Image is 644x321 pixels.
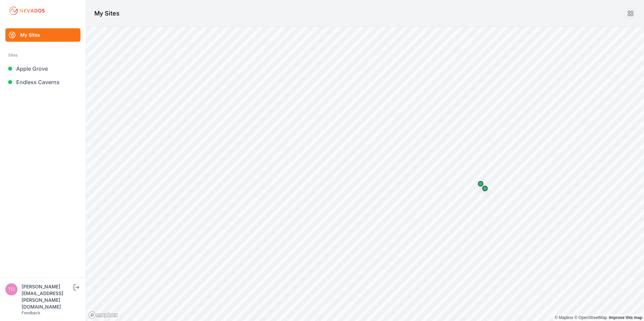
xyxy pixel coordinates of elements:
[5,62,80,75] a: Apple Grove
[574,315,607,320] a: OpenStreetMap
[22,283,72,310] div: [PERSON_NAME][EMAIL_ADDRESS][PERSON_NAME][DOMAIN_NAME]
[88,311,118,319] a: Mapbox logo
[86,27,644,321] canvas: Map
[609,315,642,320] a: Map feedback
[5,283,18,295] img: tomasz.barcz@energix-group.com
[474,177,487,190] div: Map marker
[555,315,573,320] a: Mapbox
[94,9,120,18] h1: My Sites
[8,5,46,16] img: Nevados
[5,75,80,89] a: Endless Caverns
[5,28,80,42] a: My Sites
[8,51,78,59] div: Sites
[22,310,40,315] a: Feedback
